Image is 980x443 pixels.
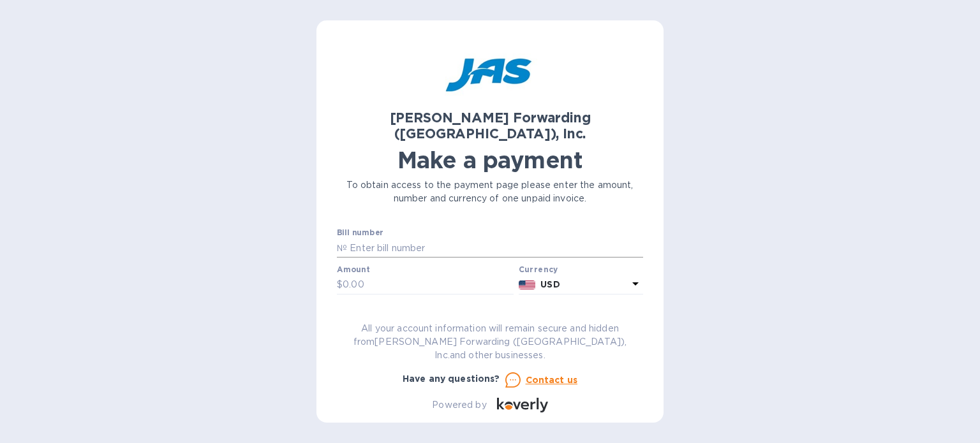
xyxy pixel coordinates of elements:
input: Enter bill number [347,238,643,258]
b: Currency [519,265,558,274]
input: 0.00 [343,275,514,294]
u: Contact us [526,375,578,385]
label: Amount [337,266,369,273]
label: Bill number [337,229,383,237]
b: USD [540,279,560,289]
b: [PERSON_NAME] Forwarding ([GEOGRAPHIC_DATA]), Inc. [390,110,591,142]
img: USD [519,280,536,289]
b: Have any questions? [403,374,500,384]
h1: Make a payment [337,147,643,173]
p: To obtain access to the payment page please enter the amount, number and currency of one unpaid i... [337,178,643,205]
p: Powered by [432,398,486,412]
p: № [337,242,347,255]
p: All your account information will remain secure and hidden from [PERSON_NAME] Forwarding ([GEOGRA... [337,322,643,362]
p: $ [337,278,343,291]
